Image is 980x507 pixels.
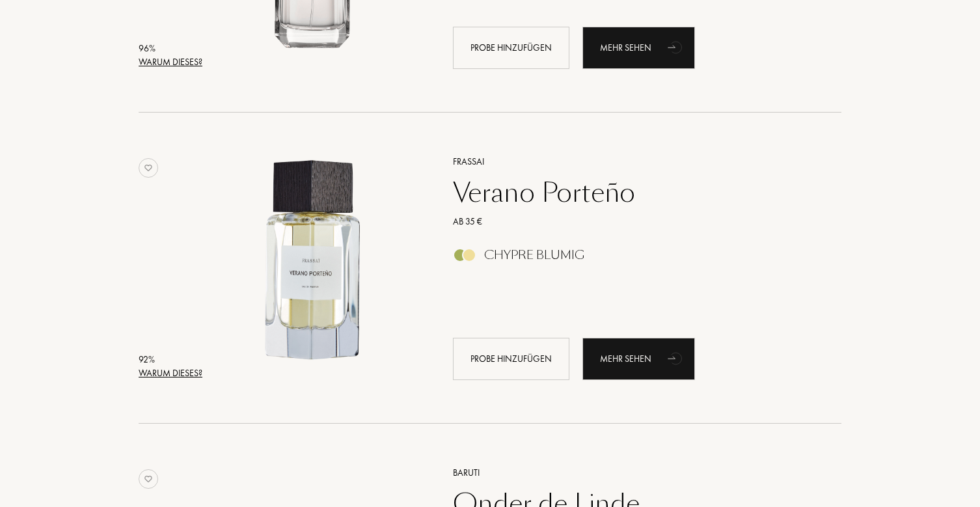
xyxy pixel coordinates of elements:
[582,338,695,380] a: Mehr sehenanimation
[206,153,422,370] img: Verano Porteño Frassai
[139,469,158,489] img: no_like_p.png
[663,345,689,371] div: animation
[139,42,202,55] div: 96 %
[663,34,689,60] div: animation
[582,27,695,69] a: Mehr sehenanimation
[443,252,823,266] a: Chypre Blumig
[484,248,584,262] div: Chypre Blumig
[443,466,823,480] a: Baruti
[139,366,202,380] div: Warum dieses?
[139,158,158,178] img: no_like_p.png
[443,177,823,208] a: Verano Porteño
[453,27,569,69] div: Probe hinzufügen
[443,155,823,169] a: Frassai
[582,338,695,380] div: Mehr sehen
[453,338,569,380] div: Probe hinzufügen
[206,139,433,394] a: Verano Porteño Frassai
[443,215,823,228] a: Ab 35 €
[582,27,695,69] div: Mehr sehen
[139,55,202,69] div: Warum dieses?
[139,353,202,366] div: 92 %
